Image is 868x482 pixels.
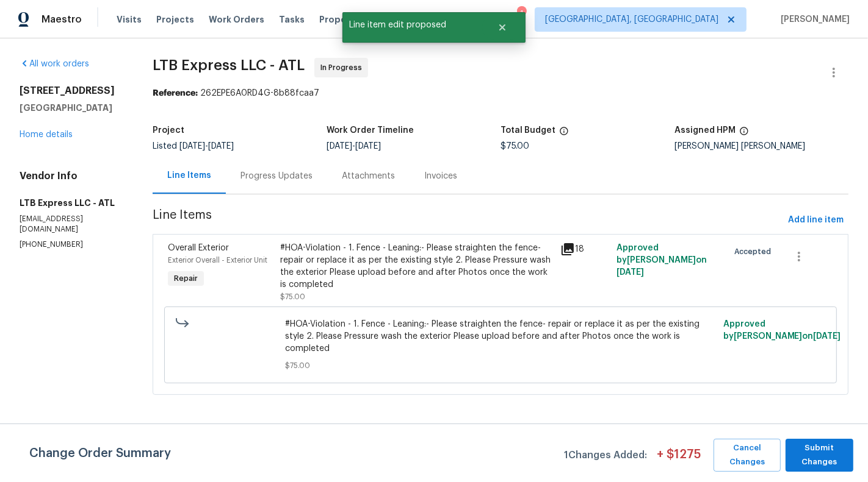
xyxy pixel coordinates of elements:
span: Approved by [PERSON_NAME] on [617,244,707,277]
h5: Assigned HPM [675,126,736,135]
span: Maestro [42,13,82,26]
span: [PERSON_NAME] [776,13,850,26]
span: Overall Exterior [168,244,229,252]
h5: Project [153,126,184,135]
span: - [327,142,381,151]
span: Visits [117,13,142,26]
span: Projects [156,13,194,26]
p: [PHONE_NUMBER] [20,239,123,250]
span: $75.00 [280,293,305,300]
span: In Progress [320,62,367,74]
h5: LTB Express LLC - ATL [20,197,123,209]
span: Listed [153,142,234,151]
span: [DATE] [814,332,841,341]
p: [EMAIL_ADDRESS][DOMAIN_NAME] [20,214,123,235]
div: Attachments [342,170,395,182]
h2: [STREET_ADDRESS] [20,85,123,97]
div: Progress Updates [241,170,313,182]
a: Home details [20,130,73,139]
h5: [GEOGRAPHIC_DATA] [20,102,123,114]
b: Reference: [153,89,198,97]
span: The hpm assigned to this work order. [739,126,749,142]
span: [GEOGRAPHIC_DATA], [GEOGRAPHIC_DATA] [545,13,718,26]
div: Line Items [167,169,211,182]
h5: Work Order Timeline [327,126,414,135]
span: Tasks [279,15,305,24]
div: 262EPE6A0RD4G-8b88fcaa7 [153,87,848,99]
span: Accepted [734,246,776,258]
div: #HOA-Violation - 1. Fence - Leaning:- Please straighten the fence- repair or replace it as per th... [280,242,553,291]
span: Properties [319,13,367,26]
span: - [179,142,234,151]
button: Close [482,15,523,40]
div: [PERSON_NAME] [PERSON_NAME] [675,142,848,151]
div: Invoices [424,170,457,182]
span: $75.00 [501,142,529,151]
span: Line item edit proposed [342,12,482,38]
span: [DATE] [355,142,381,151]
div: 18 [560,242,609,257]
h4: Vendor Info [20,170,123,182]
span: LTB Express LLC - ATL [153,58,305,73]
a: All work orders [20,60,89,68]
span: The total cost of line items that have been proposed by Opendoor. This sum includes line items th... [559,126,569,142]
span: Add line item [788,213,844,228]
span: [DATE] [327,142,352,151]
button: Add line item [783,209,848,232]
span: Exterior Overall - Exterior Unit [168,257,267,264]
span: #HOA-Violation - 1. Fence - Leaning:- Please straighten the fence- repair or replace it as per th... [286,318,716,355]
span: $75.00 [286,360,716,372]
div: 1 [517,7,526,19]
span: Repair [169,272,203,285]
span: [DATE] [208,142,234,151]
span: Work Orders [209,13,264,26]
span: Line Items [153,209,783,232]
h5: Total Budget [501,126,555,135]
span: [DATE] [617,268,644,277]
span: Approved by [PERSON_NAME] on [723,320,841,341]
span: [DATE] [179,142,205,151]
